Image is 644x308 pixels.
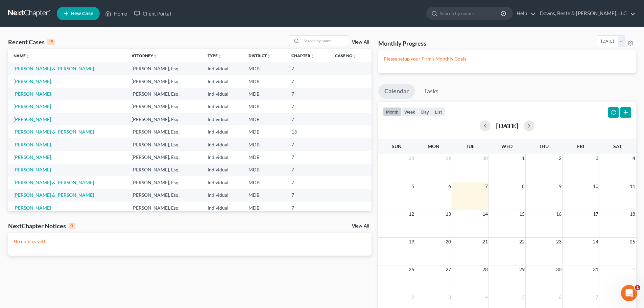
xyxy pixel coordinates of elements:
[353,54,357,58] i: unfold_more
[202,62,243,75] td: Individual
[202,189,243,202] td: Individual
[286,151,330,163] td: 7
[519,210,525,218] span: 15
[286,202,330,214] td: 7
[208,53,222,58] a: Typeunfold_more
[482,210,488,218] span: 14
[558,154,562,162] span: 2
[445,238,452,246] span: 20
[8,222,75,230] div: NextChapter Notices
[14,142,51,147] a: [PERSON_NAME]
[392,143,402,149] span: Sun
[448,293,452,301] span: 3
[428,143,439,149] span: Mon
[202,75,243,88] td: Individual
[408,210,415,218] span: 12
[243,100,286,113] td: MDB
[384,55,630,62] p: Please setup your Firm's Monthly Goals
[248,53,271,58] a: Districtunfold_more
[130,7,174,20] a: Client Portal
[482,154,488,162] span: 30
[243,62,286,75] td: MDB
[408,265,415,274] span: 26
[202,164,243,176] td: Individual
[484,182,488,190] span: 7
[69,223,75,229] div: 0
[243,202,286,214] td: MDB
[482,238,488,246] span: 21
[243,151,286,163] td: MDB
[126,189,202,202] td: [PERSON_NAME], Esq.
[14,116,51,122] a: [PERSON_NAME]
[14,238,366,245] p: No notices yet!
[202,202,243,214] td: Individual
[14,129,94,135] a: [PERSON_NAME] & [PERSON_NAME]
[592,210,599,218] span: 17
[592,238,599,246] span: 24
[132,53,157,58] a: Attorneyunfold_more
[291,53,314,58] a: Chapterunfold_more
[286,88,330,100] td: 7
[202,138,243,151] td: Individual
[632,265,636,274] span: 1
[243,113,286,125] td: MDB
[126,75,202,88] td: [PERSON_NAME], Esq.
[448,182,452,190] span: 6
[496,122,518,129] h2: [DATE]
[14,192,94,198] a: [PERSON_NAME] & [PERSON_NAME]
[629,182,636,190] span: 11
[286,125,330,138] td: 13
[47,39,55,45] div: 15
[418,84,445,99] a: Tasks
[632,154,636,162] span: 4
[592,265,599,274] span: 31
[14,103,51,109] a: [PERSON_NAME]
[595,293,599,301] span: 7
[432,107,445,116] button: list
[26,54,30,58] i: unfold_more
[14,91,51,97] a: [PERSON_NAME]
[126,138,202,151] td: [PERSON_NAME], Esq.
[408,154,415,162] span: 28
[243,88,286,100] td: MDB
[418,107,432,116] button: day
[286,164,330,176] td: 7
[501,143,512,149] span: Wed
[286,62,330,75] td: 7
[513,7,536,20] a: Help
[411,293,415,301] span: 2
[629,210,636,218] span: 18
[14,167,51,172] a: [PERSON_NAME]
[352,40,369,45] a: View All
[202,151,243,163] td: Individual
[243,164,286,176] td: MDB
[243,176,286,189] td: MDB
[14,180,94,185] a: [PERSON_NAME] & [PERSON_NAME]
[484,293,488,301] span: 4
[521,182,525,190] span: 8
[411,182,415,190] span: 5
[378,39,426,47] h3: Monthly Progress
[521,293,525,301] span: 5
[14,53,30,58] a: Nameunfold_more
[445,265,452,274] span: 27
[629,238,636,246] span: 25
[558,182,562,190] span: 9
[555,265,562,274] span: 30
[352,224,369,229] a: View All
[466,143,475,149] span: Tue
[14,78,51,84] a: [PERSON_NAME]
[519,265,525,274] span: 29
[521,154,525,162] span: 1
[286,75,330,88] td: 7
[536,7,636,20] a: Downs, Beste & [PERSON_NAME], LLC
[635,285,640,290] span: 1
[243,75,286,88] td: MDB
[335,53,357,58] a: Case Nounfold_more
[153,54,157,58] i: unfold_more
[286,100,330,113] td: 7
[14,66,94,71] a: [PERSON_NAME] & [PERSON_NAME]
[592,182,599,190] span: 10
[243,189,286,202] td: MDB
[310,54,314,58] i: unfold_more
